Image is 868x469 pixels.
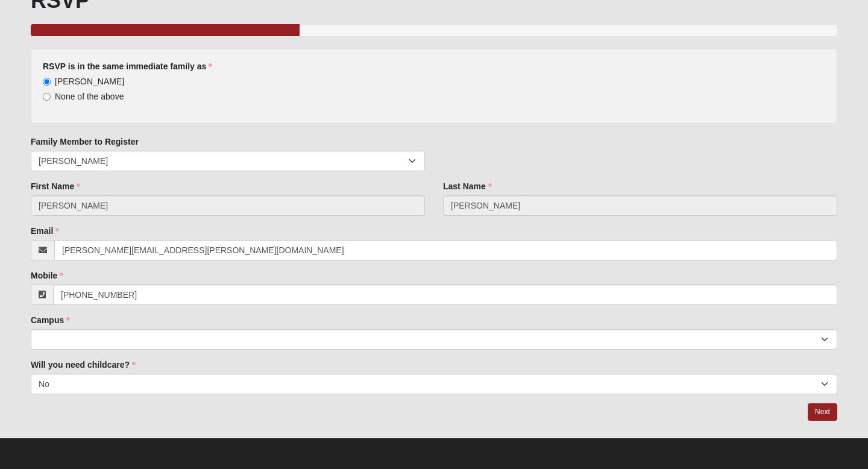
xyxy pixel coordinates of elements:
[31,269,63,282] label: Mobile
[31,136,139,148] label: Family Member to Register
[31,359,136,371] label: Will you need childcare?
[443,180,492,192] label: Last Name
[43,93,51,101] input: None of the above
[31,225,59,237] label: Email
[43,78,51,86] input: [PERSON_NAME]
[43,60,212,72] label: RSVP is in the same immediate family as
[31,180,80,192] label: First Name
[55,77,124,86] span: [PERSON_NAME]
[55,92,124,101] span: None of the above
[808,403,837,421] a: Next
[31,314,70,326] label: Campus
